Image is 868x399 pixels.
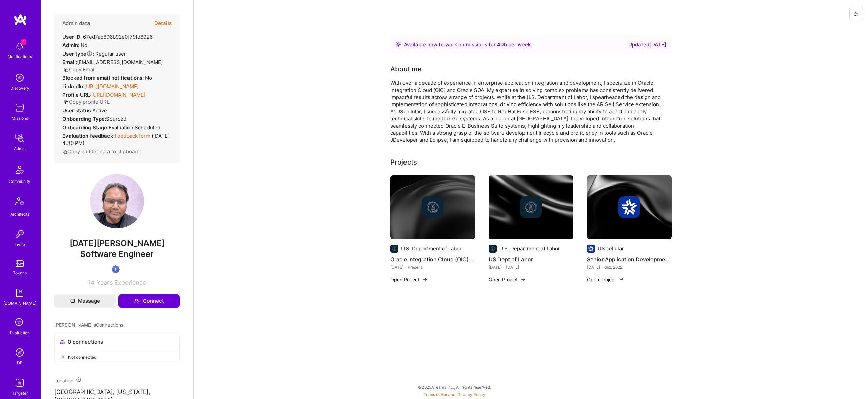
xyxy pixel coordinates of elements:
img: Company logo [618,196,640,218]
img: guide book [13,286,26,300]
img: High Potential User [112,265,120,273]
h4: Admin data [62,20,90,26]
a: [URL][DOMAIN_NAME] [91,92,145,98]
a: [URL][DOMAIN_NAME] [84,83,139,90]
button: Connect [118,294,180,308]
span: 40 [497,41,504,48]
strong: Evaluation feedback: [62,133,115,139]
div: No [62,42,87,49]
div: Updated [DATE] [628,41,666,49]
div: [DATE] - dez. 2022 [587,264,672,271]
span: 1 [21,39,26,45]
img: Community [12,161,28,178]
i: icon CloseGray [60,354,65,360]
div: Location [54,377,180,384]
img: Company logo [390,245,398,253]
div: Available now to work on missions for h per week . [404,41,532,49]
img: cover [587,175,672,239]
span: Evaluation Scheduled [108,124,160,131]
span: [DATE][PERSON_NAME] [54,238,180,248]
div: DB [17,359,23,366]
div: © 2025 ATeams Inc., All rights reserved. [41,379,868,396]
strong: Blocked from email notifications: [62,75,145,81]
button: Open Project [390,276,428,283]
button: 0 connectionsNot connected [54,332,180,363]
h4: US Dept of Labor [489,255,573,264]
div: Projects [390,157,417,167]
img: Availability [396,42,401,47]
div: Evaluation [10,329,30,336]
span: Not connected [68,354,96,361]
div: [DOMAIN_NAME] [3,300,36,307]
i: icon Copy [64,67,69,72]
div: Notifications [8,53,32,60]
img: Company logo [422,196,443,218]
img: arrow-right [422,277,428,282]
button: Details [154,14,172,33]
div: 67ed7ab606b92e0f79fd6926 [62,33,153,40]
button: Copy profile URL [64,98,110,106]
img: Admin Search [13,346,26,359]
span: Active [92,107,107,114]
strong: LinkedIn: [62,83,84,90]
img: cover [390,175,475,239]
div: Invite [15,241,25,248]
span: [EMAIL_ADDRESS][DOMAIN_NAME] [77,59,163,65]
button: Open Project [489,276,526,283]
span: | [423,392,485,397]
div: US cellular [598,245,624,252]
img: bell [13,39,26,53]
img: teamwork [13,101,26,115]
i: icon Copy [64,100,69,105]
strong: Onboarding Stage: [62,124,108,131]
a: Feedback form [115,133,150,139]
div: Tokens [13,269,27,277]
button: Open Project [587,276,624,283]
div: Regular user [62,50,126,57]
h4: Oracle Integration Cloud (OIC) and Oracle SOA Integration Lead [390,255,475,264]
strong: Admin: [62,42,79,49]
div: U.S. Department of Labor [401,245,462,252]
div: Targeter [12,389,28,397]
div: Discovery [10,84,29,92]
div: About me [390,64,422,74]
img: discovery [13,71,26,84]
div: U.S. Department of Labor [499,245,560,252]
div: [DATE] - [DATE] [489,264,573,271]
strong: Email: [62,59,77,65]
strong: User ID: [62,34,82,40]
i: icon Copy [62,149,67,154]
div: Community [9,178,31,185]
div: No [62,74,152,81]
span: sourced [106,116,126,122]
i: icon SelectionTeam [13,316,26,329]
strong: User type : [62,51,94,57]
div: Architects [10,211,29,218]
a: Privacy Policy [458,392,485,397]
img: Architects [12,194,28,211]
div: ( [DATE] 4:30 PM ) [62,132,172,147]
button: Message [54,294,116,308]
i: Help [86,51,93,57]
span: 0 connections [68,338,103,345]
img: cover [489,175,573,239]
img: admin teamwork [13,131,26,145]
div: With over a decade of experience in enterprise application integration and development, I special... [390,79,662,144]
div: Admin [14,145,26,152]
i: icon Collaborator [60,339,65,344]
strong: User status: [62,107,92,114]
img: logo [14,14,27,26]
i: icon Mail [70,299,75,303]
span: Years Experience [97,279,146,286]
i: icon Connect [134,298,140,304]
div: Missions [12,115,28,122]
button: Copy Email [64,66,96,73]
span: 14 [88,279,95,286]
img: tokens [16,260,24,267]
a: Terms of Service [423,392,455,397]
img: Company logo [489,245,497,253]
button: Copy builder data to clipboard [62,148,140,155]
span: Software Engineer [80,249,154,259]
div: [DATE] - Present [390,264,475,271]
img: Invite [13,227,26,241]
